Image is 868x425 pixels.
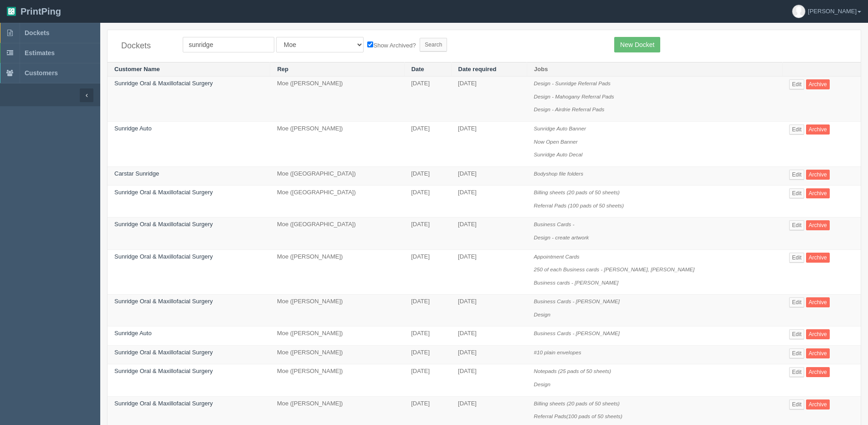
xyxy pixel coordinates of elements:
i: Referral Pads(100 pads of 50 sheets) [534,413,622,419]
td: [DATE] [451,364,527,396]
td: Moe ([PERSON_NAME]) [270,327,404,346]
a: New Docket [614,37,660,52]
span: Estimates [25,49,55,57]
input: Customer Name [183,37,274,52]
td: [DATE] [404,77,451,122]
i: Design - Sunridge Referral Pads [534,80,611,86]
a: Archive [806,297,830,307]
i: Business Cards - [PERSON_NAME] [534,330,620,336]
td: Moe ([PERSON_NAME]) [270,295,404,327]
td: [DATE] [404,364,451,396]
a: Edit [789,399,804,409]
a: Sunridge Oral & Maxillofacial Surgery [114,368,213,374]
i: Referral Pads (100 pads of 50 sheets) [534,202,624,208]
i: Design - create artwork [534,234,589,240]
a: Archive [806,399,830,409]
td: [DATE] [451,77,527,122]
i: Design [534,311,550,317]
a: Archive [806,79,830,89]
input: Show Archived? [367,41,373,47]
a: Customer Name [114,66,160,73]
i: 250 of each Business cards - [PERSON_NAME], [PERSON_NAME] [534,266,695,272]
td: [DATE] [451,295,527,327]
td: Moe ([PERSON_NAME]) [270,122,404,167]
a: Edit [789,79,804,89]
a: Date [411,66,424,73]
i: Notepads (25 pads of 50 sheets) [534,368,611,374]
a: Edit [789,367,804,377]
i: Now Open Banner [534,139,578,145]
label: Show Archived? [367,40,416,50]
a: Date required [458,66,497,73]
a: Carstar Sunridge [114,170,159,177]
i: #10 plain envelopes [534,349,581,355]
a: Sunridge Oral & Maxillofacial Surgery [114,221,213,228]
a: Sunridge Oral & Maxillofacial Surgery [114,253,213,260]
h4: Dockets [121,41,169,51]
a: Archive [806,170,830,180]
a: Sunridge Oral & Maxillofacial Surgery [114,298,213,305]
a: Edit [789,188,804,198]
i: Design - Mahogany Referral Pads [534,93,614,99]
td: [DATE] [404,122,451,167]
a: Edit [789,297,804,307]
i: Business cards - [PERSON_NAME] [534,280,619,285]
td: Moe ([PERSON_NAME]) [270,77,404,122]
td: [DATE] [451,166,527,186]
td: Moe ([GEOGRAPHIC_DATA]) [270,186,404,218]
td: Moe ([PERSON_NAME]) [270,345,404,364]
a: Sunridge Oral & Maxillofacial Surgery [114,80,213,87]
i: Design [534,381,550,387]
a: Archive [806,367,830,377]
a: Archive [806,220,830,230]
a: Sunridge Auto [114,125,152,132]
th: Jobs [527,62,783,77]
a: Archive [806,329,830,339]
a: Edit [789,348,804,358]
td: [DATE] [404,295,451,327]
a: Sunridge Oral & Maxillofacial Surgery [114,349,213,356]
i: Sunridge Auto Banner [534,125,586,131]
img: logo-3e63b451c926e2ac314895c53de4908e5d424f24456219fb08d385ab2e579770.png [7,7,16,16]
i: Sunridge Auto Decal [534,151,583,157]
a: Archive [806,124,830,135]
a: Edit [789,124,804,135]
a: Edit [789,329,804,339]
td: [DATE] [404,166,451,186]
td: [DATE] [404,186,451,218]
a: Sunridge Oral & Maxillofacial Surgery [114,189,213,196]
td: [DATE] [451,327,527,346]
td: Moe ([GEOGRAPHIC_DATA]) [270,166,404,186]
input: Search [420,38,447,52]
td: Moe ([PERSON_NAME]) [270,364,404,396]
td: [DATE] [404,345,451,364]
td: [DATE] [451,218,527,249]
span: Dockets [25,29,49,36]
td: Moe ([GEOGRAPHIC_DATA]) [270,218,404,249]
td: [DATE] [451,122,527,167]
a: Archive [806,348,830,358]
td: [DATE] [404,327,451,346]
td: [DATE] [451,249,527,295]
td: [DATE] [451,345,527,364]
a: Sunridge Auto [114,330,152,337]
td: [DATE] [451,186,527,218]
span: Customers [25,69,58,77]
td: Moe ([PERSON_NAME]) [270,249,404,295]
a: Edit [789,170,804,180]
i: Bodyshop file folders [534,171,584,176]
a: Edit [789,253,804,263]
i: Billing sheets (20 pads of 50 sheets) [534,189,620,195]
td: [DATE] [404,218,451,249]
a: Archive [806,188,830,198]
a: Sunridge Oral & Maxillofacial Surgery [114,400,213,407]
img: avatar_default-7531ab5dedf162e01f1e0bb0964e6a185e93c5c22dfe317fb01d7f8cd2b1632c.jpg [792,5,805,18]
td: [DATE] [404,249,451,295]
i: Billing sheets (20 pads of 50 sheets) [534,400,620,406]
i: Appointment Cards [534,254,580,259]
a: Archive [806,253,830,263]
i: Business Cards - [534,221,575,227]
a: Rep [277,66,288,73]
i: Business Cards - [PERSON_NAME] [534,298,620,304]
i: Design - Airdrie Referral Pads [534,106,605,112]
